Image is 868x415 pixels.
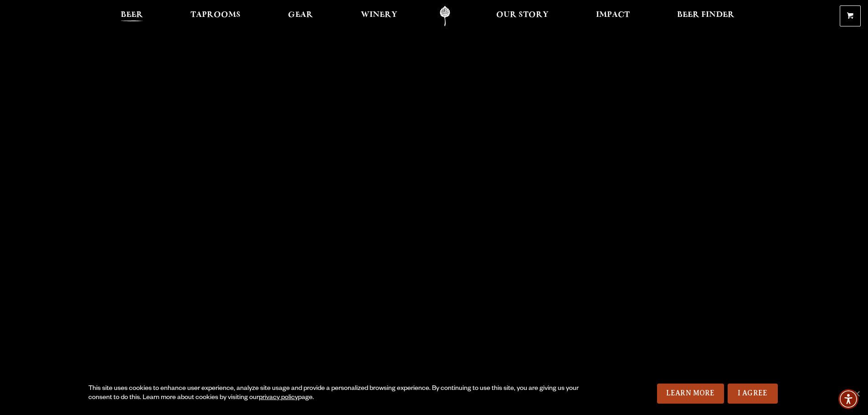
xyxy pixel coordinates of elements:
a: Winery [355,6,403,26]
a: privacy policy [259,395,298,402]
a: Gear [282,6,319,26]
span: Beer Finder [677,11,734,19]
div: Accessibility Menu [838,389,858,409]
span: Impact [596,11,630,19]
a: Beer Finder [671,6,740,26]
a: I Agree [728,384,778,404]
a: Our Story [490,6,555,26]
a: Odell Home [428,6,462,26]
a: Beer [115,6,149,26]
a: Taprooms [185,6,247,26]
span: Beer [121,11,143,19]
span: Gear [288,11,313,19]
a: Learn More [657,384,724,404]
span: Winery [361,11,397,19]
a: Impact [590,6,636,26]
span: Taprooms [190,11,241,19]
span: Our Story [496,11,549,19]
div: This site uses cookies to enhance user experience, analyze site usage and provide a personalized ... [88,384,582,403]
